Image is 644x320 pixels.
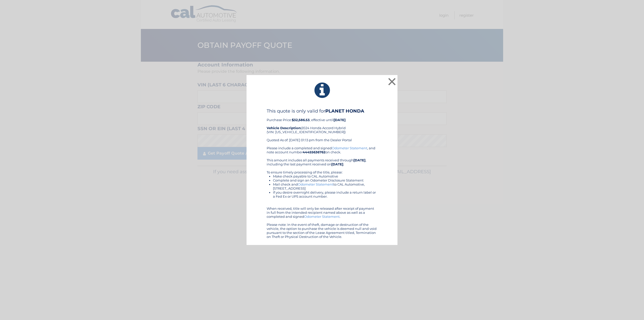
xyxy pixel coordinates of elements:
b: 44455636762 [303,150,326,154]
b: PLANET HONDA [325,108,364,114]
li: Make check payable to CAL Automotive [273,174,377,178]
a: Odometer Statement [298,182,333,186]
li: Complete and sign an Odometer Disclosure Statement [273,178,377,182]
b: [DATE] [334,118,346,122]
div: Purchase Price: , effective until 2024 Honda Accord Hybrid (VIN: [US_VEHICLE_IDENTIFICATION_NUMBE... [267,108,377,146]
h4: This quote is only valid for [267,108,377,114]
a: Odometer Statement [304,215,340,219]
b: [DATE] [331,162,343,166]
b: [DATE] [353,158,366,162]
li: Mail check and to CAL Automotive, [STREET_ADDRESS] [273,182,377,190]
b: $32,586.53 [292,118,310,122]
a: Odometer Statement [332,146,367,150]
div: Please include a completed and signed , and note account number on check. This amount includes al... [267,146,377,239]
strong: Vehicle Description: [267,126,301,130]
button: × [387,77,397,87]
li: If you desire overnight delivery, please include a return label or a Fed Ex or UPS account number. [273,190,377,198]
